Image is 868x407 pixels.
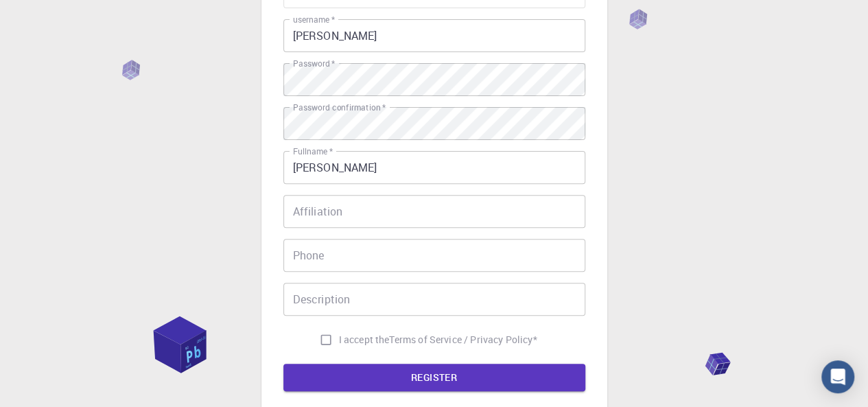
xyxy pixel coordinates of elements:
a: Terms of Service / Privacy Policy* [389,333,537,347]
p: Terms of Service / Privacy Policy * [389,333,537,347]
label: Password confirmation [293,102,386,113]
label: username [293,14,335,25]
button: REGISTER [283,364,585,391]
label: Password [293,58,335,69]
div: Open Intercom Messenger [821,360,854,393]
label: Fullname [293,146,333,157]
span: I accept the [339,333,390,347]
